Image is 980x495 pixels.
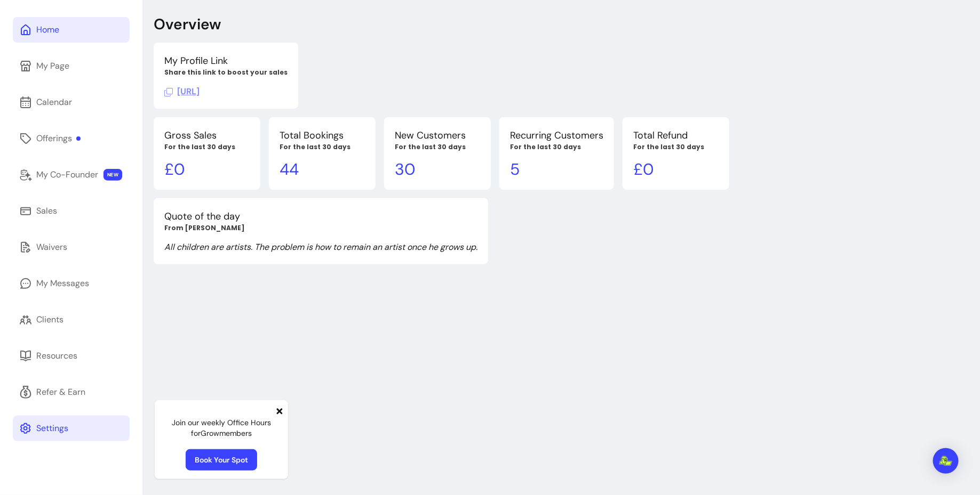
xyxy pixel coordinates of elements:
span: Click to copy [164,86,200,97]
div: Clients [36,313,63,326]
p: For the last 30 days [510,143,603,151]
a: My Page [13,53,130,79]
div: Calendar [36,96,72,109]
p: Total Bookings [280,128,365,143]
a: Refer & Earn [13,379,130,405]
p: For the last 30 days [395,143,480,151]
a: My Co-Founder NEW [13,162,130,188]
div: Refer & Earn [36,386,85,399]
div: Offerings [36,132,81,145]
a: Waivers [13,234,130,260]
p: £ 0 [633,160,719,179]
span: NEW [103,169,122,181]
div: My Co-Founder [36,168,98,181]
p: 5 [510,160,603,179]
p: For the last 30 days [164,143,250,151]
a: Calendar [13,90,130,115]
p: Join our weekly Office Hours for Grow members [163,417,280,439]
a: Clients [13,307,130,332]
p: £ 0 [164,160,250,179]
a: Home [13,17,130,43]
p: From [PERSON_NAME] [164,224,477,232]
div: Settings [36,422,68,435]
p: Recurring Customers [510,128,603,143]
p: All children are artists. The problem is how to remain an artist once he grows up. [164,241,477,254]
a: Sales [13,198,130,224]
p: 44 [280,160,365,179]
p: 30 [395,160,480,179]
a: Book Your Spot [186,449,257,470]
a: Settings [13,416,130,441]
p: Overview [154,15,221,34]
div: Open Intercom Messenger [933,448,959,474]
div: Waivers [36,241,67,254]
div: My Page [36,60,69,72]
a: Resources [13,343,130,369]
div: Sales [36,205,57,217]
p: New Customers [395,128,480,143]
div: My Messages [36,277,89,290]
p: Total Refund [633,128,719,143]
div: Resources [36,350,77,362]
a: Offerings [13,126,130,151]
p: For the last 30 days [280,143,365,151]
p: Quote of the day [164,209,477,224]
a: My Messages [13,271,130,296]
p: Gross Sales [164,128,250,143]
p: My Profile Link [164,53,288,68]
p: Share this link to boost your sales [164,68,288,77]
p: For the last 30 days [633,143,719,151]
div: Home [36,23,59,36]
